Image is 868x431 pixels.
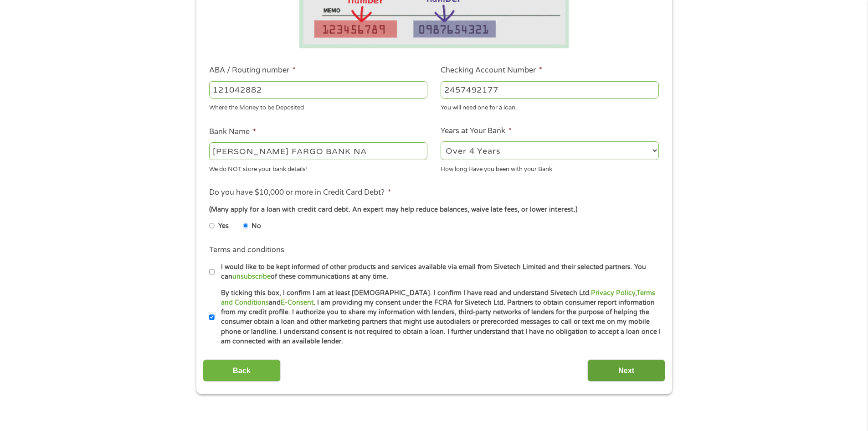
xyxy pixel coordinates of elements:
div: (Many apply for a loan with credit card debt. An expert may help reduce balances, waive late fees... [209,205,658,215]
label: Years at Your Bank [441,126,512,136]
label: I would like to be kept informed of other products and services available via email from Sivetech... [215,262,662,282]
label: Bank Name [209,127,256,137]
label: Terms and conditions [209,245,284,255]
label: Do you have $10,000 or more in Credit Card Debt? [209,188,391,197]
label: No [252,221,261,231]
label: By ticking this box, I confirm I am at least [DEMOGRAPHIC_DATA]. I confirm I have read and unders... [215,288,662,347]
input: 263177916 [209,81,427,99]
input: 345634636 [441,81,659,99]
div: You will need one for a loan. [441,100,659,113]
input: Next [587,359,665,382]
a: Privacy Policy [591,289,635,297]
div: How long Have you been with your Bank [441,161,659,174]
a: Terms and Conditions [221,289,655,306]
a: unsubscribe [232,273,271,280]
div: We do NOT store your bank details! [209,161,427,174]
label: ABA / Routing number [209,66,296,75]
div: Where the Money to be Deposited [209,100,427,113]
input: Back [203,359,281,382]
label: Yes [218,221,229,231]
a: E-Consent [281,299,313,306]
label: Checking Account Number [441,66,542,75]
